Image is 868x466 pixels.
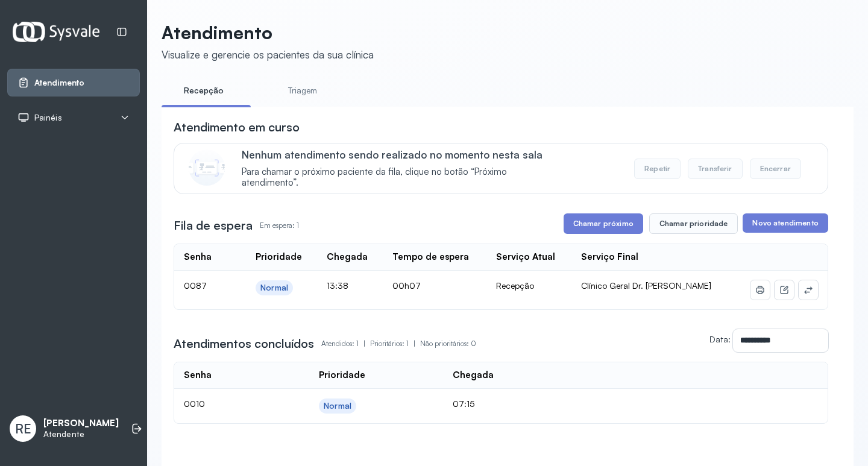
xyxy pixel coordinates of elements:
[634,159,681,179] button: Repetir
[709,334,731,344] label: Data:
[496,280,562,291] div: Recepção
[392,251,469,263] div: Tempo de espera
[453,398,474,409] span: 07:15
[184,370,212,381] div: Senha
[649,213,738,234] button: Chamar prioridade
[496,251,555,263] div: Serviço Atual
[13,22,99,42] img: Logotipo do estabelecimento
[17,77,130,89] a: Atendimento
[321,335,370,352] p: Atendidos: 1
[370,335,420,352] p: Prioritários: 1
[750,159,801,179] button: Encerrar
[581,280,711,291] span: Clínico Geral Dr. [PERSON_NAME]
[260,81,345,101] a: Triagem
[162,81,246,101] a: Recepção
[242,166,561,189] span: Para chamar o próximo paciente da fila, clique no botão “Próximo atendimento”.
[184,280,207,291] span: 0087
[242,148,561,161] p: Nenhum atendimento sendo realizado no momento nesta sala
[581,251,638,263] div: Serviço Final
[363,339,365,348] span: |
[43,418,119,429] p: [PERSON_NAME]
[420,335,476,352] p: Não prioritários: 0
[392,280,421,291] span: 00h07
[327,280,348,291] span: 13:38
[256,251,302,263] div: Prioridade
[162,48,374,61] div: Visualize e gerencie os pacientes da sua clínica
[34,78,84,88] span: Atendimento
[324,401,351,411] div: Normal
[184,251,212,263] div: Senha
[414,339,415,348] span: |
[688,159,743,179] button: Transferir
[319,370,365,381] div: Prioridade
[743,213,828,233] button: Novo atendimento
[174,217,253,234] h3: Fila de espera
[260,217,299,234] p: Em espera: 1
[327,251,368,263] div: Chegada
[564,213,643,234] button: Chamar próximo
[43,429,119,439] p: Atendente
[184,398,205,409] span: 0010
[189,150,225,186] img: Imagem de CalloutCard
[174,335,314,352] h3: Atendimentos concluídos
[162,22,374,43] p: Atendimento
[260,283,288,293] div: Normal
[453,370,494,381] div: Chegada
[34,113,62,123] span: Painéis
[174,119,300,136] h3: Atendimento em curso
